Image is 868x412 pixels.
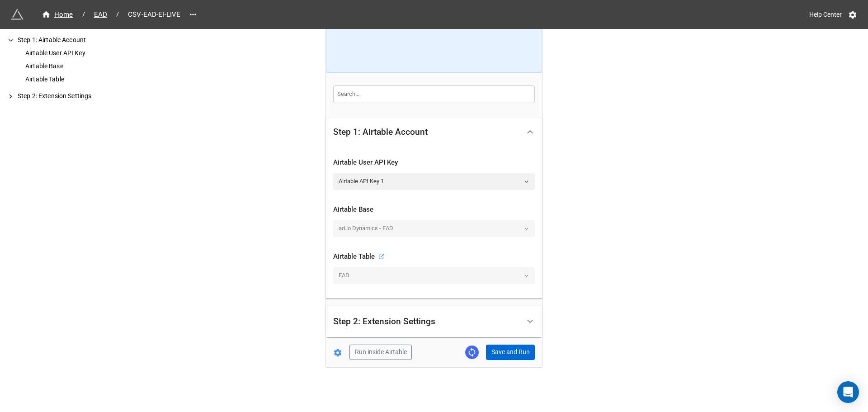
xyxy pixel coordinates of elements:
span: EAD [89,9,113,20]
li: / [116,10,119,19]
div: Step 2: Extension Settings [326,306,542,338]
div: Airtable User API Key [333,157,535,168]
div: Home [42,9,73,20]
nav: breadcrumb [36,9,186,20]
span: CSV-EAD-EI-LIVE [123,9,186,20]
div: Open Intercom Messenger [837,381,859,403]
button: Run inside Airtable [349,345,412,360]
a: Airtable API Key 1 [333,173,535,189]
div: Airtable User API Key [24,48,145,58]
div: Step 1: Airtable Account [326,147,542,298]
a: Sync Base Structure [465,346,479,359]
div: Step 2: Extension Settings [16,91,145,101]
input: Search... [333,85,535,103]
div: Airtable Base [333,204,535,215]
div: Airtable Base [24,62,145,71]
div: Airtable Table [333,251,385,262]
div: Step 1: Airtable Account [326,118,542,147]
div: Step 2: Extension Settings [333,317,435,326]
div: Airtable Table [24,75,145,84]
a: Help Center [803,6,848,23]
a: Home [36,9,79,20]
img: miniextensions-icon.73ae0678.png [11,8,24,21]
div: Step 1: Airtable Account [333,128,428,137]
a: EAD [89,9,113,20]
button: Save and Run [486,345,535,360]
div: Step 1: Airtable Account [16,35,145,45]
li: / [82,10,85,19]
